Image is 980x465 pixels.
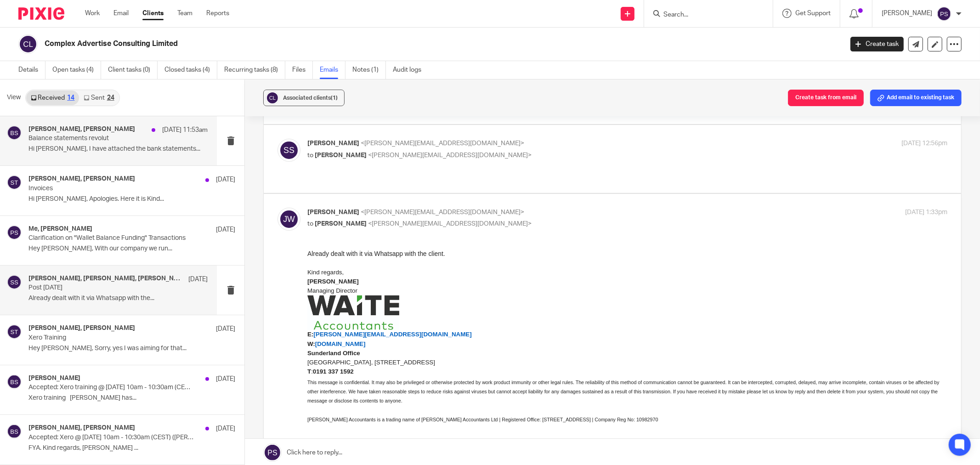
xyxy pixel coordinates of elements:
[216,175,235,184] p: [DATE]
[28,125,135,133] h4: [PERSON_NAME], [PERSON_NAME]
[905,208,947,217] p: [DATE] 1:33pm
[7,275,22,289] img: svg%3E
[368,221,532,227] span: <[PERSON_NAME][EMAIL_ADDRESS][DOMAIN_NAME]>
[850,37,904,51] a: Create task
[52,61,101,79] a: Open tasks (4)
[7,374,22,389] img: svg%3E
[6,82,164,89] span: [PERSON_NAME][EMAIL_ADDRESS][DOMAIN_NAME]
[361,209,524,215] span: <[PERSON_NAME][EMAIL_ADDRESS][DOMAIN_NAME]>
[7,324,22,339] img: svg%3E
[278,208,300,231] img: svg%3E
[7,424,22,439] img: svg%3E
[8,91,58,98] a: [DOMAIN_NAME]
[7,125,22,140] img: svg%3E
[307,221,313,227] span: to
[937,6,952,21] img: svg%3E
[307,152,313,159] span: to
[7,93,21,102] span: View
[107,95,114,101] div: 24
[108,61,158,79] a: Client tasks (0)
[28,275,184,283] h4: [PERSON_NAME], [PERSON_NAME], [PERSON_NAME]
[28,185,194,193] p: Invoices
[352,61,386,79] a: Notes (1)
[67,95,74,101] div: 14
[361,140,524,147] span: <[PERSON_NAME][EMAIL_ADDRESS][DOMAIN_NAME]>
[307,140,359,147] span: [PERSON_NAME]
[315,221,367,227] span: [PERSON_NAME]
[315,152,367,159] span: [PERSON_NAME]
[283,95,338,101] span: Associated clients
[28,434,194,442] p: Accepted: Xero @ [DATE] 10am - 10:30am (CEST) ([PERSON_NAME][EMAIL_ADDRESS][DOMAIN_NAME])
[28,234,194,242] p: Clarification on "Wallet Balance Funding" Transactions
[216,424,235,433] p: [DATE]
[292,61,313,79] a: Files
[28,384,194,391] p: Accepted: Xero training @ [DATE] 10am - 10:30am (CEST) ([PERSON_NAME][EMAIL_ADDRESS][DOMAIN_NAME])
[307,209,359,215] span: [PERSON_NAME]
[79,91,119,105] a: Sent24
[206,9,229,18] a: Reports
[4,119,46,126] span: :
[368,152,532,159] span: <[PERSON_NAME][EMAIL_ADDRESS][DOMAIN_NAME]>
[164,61,217,79] a: Closed tasks (4)
[795,10,831,17] span: Get Support
[45,39,678,49] h2: Complex Advertise Consulting Limited
[216,225,235,234] p: [DATE]
[28,195,235,203] p: Hi [PERSON_NAME], Apologies. Here it is Kind...
[28,345,235,352] p: Hey [PERSON_NAME], Sorry, yes I was aiming for that...
[28,424,135,432] h4: [PERSON_NAME], [PERSON_NAME]
[28,145,208,153] p: Hi [PERSON_NAME], I have attached the bank statements...
[266,91,279,105] img: svg%3E
[26,91,79,105] a: Received14
[7,175,22,190] img: svg%3E
[28,295,208,302] p: Already dealt with it via Whatsapp with the...
[6,119,46,126] b: 0191 337 1592
[224,61,285,79] a: Recurring tasks (8)
[28,245,235,253] p: Hey [PERSON_NAME], With our company we run...
[870,90,962,106] button: Add email to existing task
[663,11,745,19] input: Search
[113,9,129,18] a: Email
[85,9,100,18] a: Work
[18,34,38,54] img: svg%3E
[320,61,346,79] a: Emails
[142,9,164,18] a: Clients
[331,95,338,101] span: (1)
[882,9,932,18] p: [PERSON_NAME]
[788,90,864,106] button: Create task from email
[8,91,58,98] span: [DOMAIN_NAME]
[18,7,64,20] img: Pixie
[6,81,164,89] a: [PERSON_NAME][EMAIL_ADDRESS][DOMAIN_NAME]
[28,394,235,402] p: Xero training [PERSON_NAME] has...
[28,284,172,292] p: Post [DATE]
[278,139,300,162] img: svg%3E
[216,324,235,334] p: [DATE]
[216,374,235,384] p: [DATE]
[28,135,172,142] p: Balance statements revolut
[28,225,92,233] h4: Me, [PERSON_NAME]
[162,125,208,135] p: [DATE] 11:53am
[28,444,235,452] p: FYA. Kind regards, [PERSON_NAME] ...
[393,61,428,79] a: Audit logs
[28,334,194,342] p: Xero Training
[18,61,45,79] a: Details
[28,324,135,332] h4: [PERSON_NAME], [PERSON_NAME]
[7,225,22,240] img: svg%3E
[28,175,135,183] h4: [PERSON_NAME], [PERSON_NAME]
[188,275,208,284] p: [DATE]
[263,90,345,106] button: Associated clients(1)
[177,9,193,18] a: Team
[28,374,80,382] h4: [PERSON_NAME]
[901,139,947,148] p: [DATE] 12:56pm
